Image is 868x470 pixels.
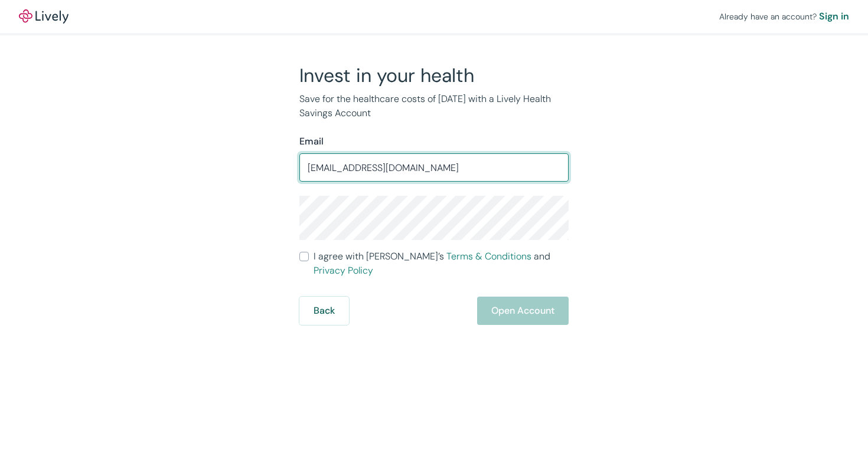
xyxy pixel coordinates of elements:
a: Privacy Policy [314,264,373,277]
p: Save for the healthcare costs of [DATE] with a Lively Health Savings Account [299,92,569,120]
span: I agree with [PERSON_NAME]’s and [314,249,569,278]
a: Sign in [819,9,849,24]
img: Lively [19,9,68,24]
label: Email [299,134,324,149]
a: LivelyLively [19,9,68,24]
div: Already have an account? [719,9,849,24]
h2: Invest in your health [299,64,569,87]
button: Back [299,297,349,325]
a: Terms & Conditions [446,250,531,262]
